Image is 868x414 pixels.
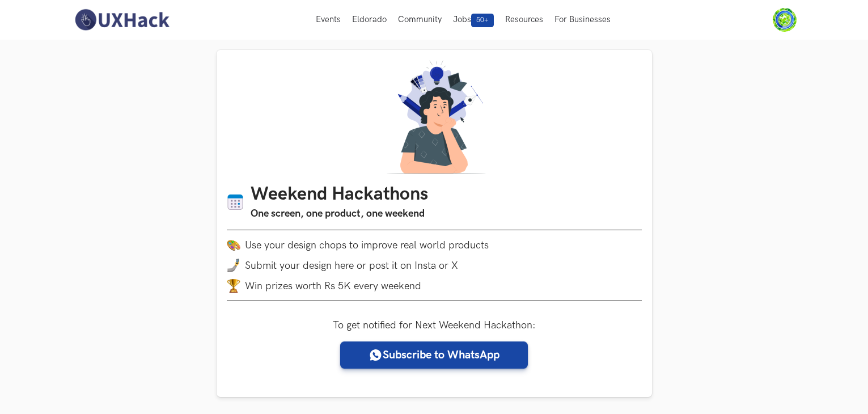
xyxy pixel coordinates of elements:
[773,8,797,32] img: Your profile pic
[251,206,428,222] h3: One screen, one product, one weekend
[71,8,172,32] img: UXHack-logo.png
[227,238,240,252] img: palette.png
[227,279,642,293] li: Win prizes worth Rs 5K every weekend
[340,341,528,369] a: Subscribe to WhatsApp
[333,319,536,331] label: To get notified for Next Weekend Hackathon:
[227,193,244,211] img: Calendar icon
[227,279,240,293] img: trophy.png
[251,184,428,206] h1: Weekend Hackathons
[245,260,458,272] span: Submit your design here or post it on Insta or X
[471,14,494,27] span: 50+
[227,259,240,272] img: mobile-in-hand.png
[380,60,489,174] img: A designer thinking
[227,238,642,252] li: Use your design chops to improve real world products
